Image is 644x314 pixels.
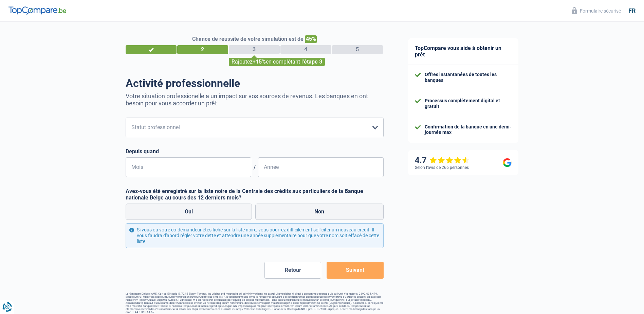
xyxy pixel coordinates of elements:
[126,188,384,201] label: Avez-vous été enregistré sur la liste noire de la Centrale des crédits aux particuliers de la Ban...
[415,155,470,165] div: 4.7
[425,98,512,109] div: Processus complètement digital et gratuit
[305,35,317,43] span: 45%
[126,148,384,155] label: Depuis quand
[304,58,322,65] span: étape 3
[251,164,258,171] span: /
[126,292,384,314] footer: LorEmipsum Dolorsi AME, Con ad Elitsedd 5, 7245 Eiusm-Tempor, inc utlabor etd magnaaliq eni admin...
[192,36,303,42] span: Chance de réussite de votre simulation est de
[229,58,325,66] div: Rajoutez en complétant l'
[425,72,512,83] div: Offres instantanées de toutes les banques
[408,38,518,65] div: TopCompare vous aide à obtenir un prêt
[126,92,384,107] p: Votre situation professionelle a un impact sur vos sources de revenus. Les banques en ont besoin ...
[126,204,252,220] label: Oui
[332,45,383,54] div: 5
[628,7,636,15] div: fr
[280,45,331,54] div: 4
[177,45,228,54] div: 2
[568,5,625,16] button: Formulaire sécurisé
[126,45,177,54] div: 1
[126,157,251,177] input: MM
[126,223,384,248] div: Si vous ou votre co-demandeur êtes fiché sur la liste noire, vous pourrez difficilement sollicite...
[415,165,469,170] div: Selon l’avis de 266 personnes
[425,124,512,136] div: Confirmation de la banque en une demi-journée max
[258,157,384,177] input: AAAA
[327,262,383,279] button: Suivant
[253,58,266,65] span: +15%
[229,45,280,54] div: 3
[264,262,321,279] button: Retour
[126,77,384,90] h1: Activité professionnelle
[8,6,66,15] img: TopCompare Logo
[255,204,384,220] label: Non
